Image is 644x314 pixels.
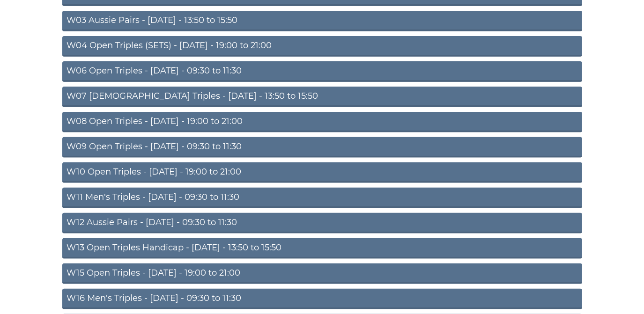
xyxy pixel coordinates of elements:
[62,112,582,132] a: W08 Open Triples - [DATE] - 19:00 to 21:00
[62,188,582,208] a: W11 Men's Triples - [DATE] - 09:30 to 11:30
[62,213,582,234] a: W12 Aussie Pairs - [DATE] - 09:30 to 11:30
[62,238,582,259] a: W13 Open Triples Handicap - [DATE] - 13:50 to 15:50
[62,61,582,82] a: W06 Open Triples - [DATE] - 09:30 to 11:30
[62,36,582,57] a: W04 Open Triples (SETS) - [DATE] - 19:00 to 21:00
[62,263,582,284] a: W15 Open Triples - [DATE] - 19:00 to 21:00
[62,137,582,158] a: W09 Open Triples - [DATE] - 09:30 to 11:30
[62,11,582,31] a: W03 Aussie Pairs - [DATE] - 13:50 to 15:50
[62,87,582,107] a: W07 [DEMOGRAPHIC_DATA] Triples - [DATE] - 13:50 to 15:50
[62,162,582,183] a: W10 Open Triples - [DATE] - 19:00 to 21:00
[62,289,582,309] a: W16 Men's Triples - [DATE] - 09:30 to 11:30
